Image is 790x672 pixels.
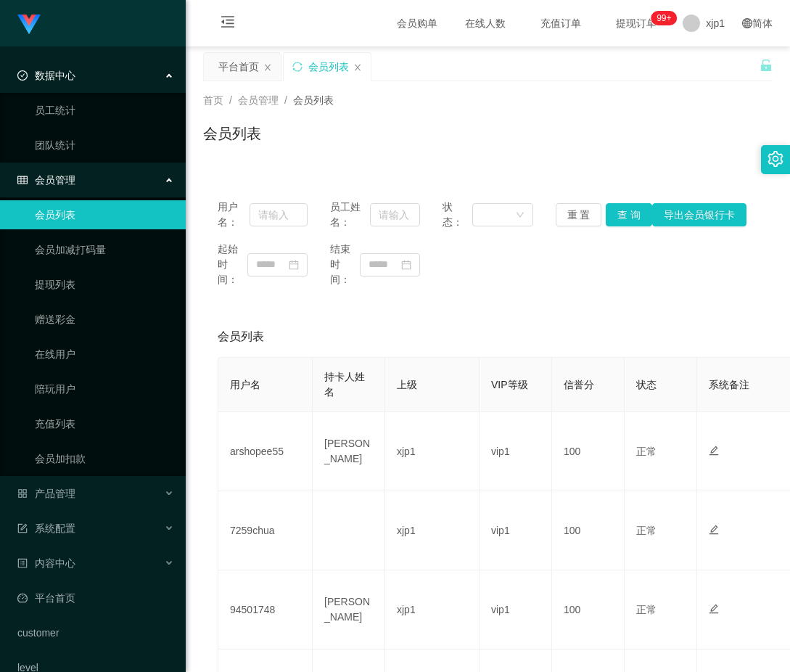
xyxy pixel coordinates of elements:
[353,63,362,72] i: 图标: close
[238,94,279,106] span: 会员管理
[556,203,602,226] button: 重 置
[218,412,313,491] td: arshopee55
[516,210,524,221] i: 图标: down
[636,525,657,536] span: 正常
[203,94,223,106] span: 首页
[203,123,261,144] h1: 会员列表
[397,379,417,390] span: 上级
[218,491,313,570] td: 7259chua
[230,379,260,390] span: 用户名
[370,203,421,226] input: 请输入
[17,175,28,185] i: 图标: table
[35,200,174,229] a: 会员列表
[17,583,174,612] a: 图标: dashboard平台首页
[17,174,75,186] span: 会员管理
[17,70,28,81] i: 图标: check-circle-o
[35,409,174,438] a: 充值列表
[401,260,411,270] i: 图标: calendar
[17,70,75,81] span: 数据中心
[606,203,652,226] button: 查 询
[385,491,480,570] td: xjp1
[250,203,308,226] input: 请输入
[385,412,480,491] td: xjp1
[218,200,250,230] span: 用户名：
[35,305,174,334] a: 赠送彩金
[35,340,174,369] a: 在线用户
[480,491,552,570] td: vip1
[35,235,174,264] a: 会员加减打码量
[229,94,232,106] span: /
[651,11,677,25] sup: 228
[480,412,552,491] td: vip1
[652,203,746,226] button: 导出会员银行卡
[709,379,749,390] span: 系统备注
[17,488,75,499] span: 产品管理
[324,371,365,398] span: 持卡人姓名
[35,131,174,160] a: 团队统计
[533,18,588,28] span: 充值订单
[330,242,360,287] span: 结束时间：
[313,412,385,491] td: [PERSON_NAME]
[491,379,528,390] span: VIP等级
[218,242,247,287] span: 起始时间：
[564,379,594,390] span: 信誉分
[709,525,719,535] i: 图标: edit
[17,557,75,569] span: 内容中心
[35,444,174,473] a: 会员加扣款
[17,523,28,533] i: 图标: form
[289,260,299,270] i: 图标: calendar
[35,96,174,125] a: 员工统计
[284,94,287,106] span: /
[385,570,480,650] td: xjp1
[218,328,264,345] span: 会员列表
[636,446,657,457] span: 正常
[308,53,349,81] div: 会员列表
[17,558,28,568] i: 图标: profile
[552,412,625,491] td: 100
[443,200,472,230] span: 状态：
[17,488,28,499] i: 图标: appstore-o
[768,151,783,167] i: 图标: setting
[458,18,513,28] span: 在线人数
[17,523,75,534] span: 系统配置
[263,63,272,72] i: 图标: close
[292,62,303,72] i: 图标: sync
[552,570,625,650] td: 100
[709,446,719,456] i: 图标: edit
[293,94,334,106] span: 会员列表
[760,59,773,72] i: 图标: unlock
[35,374,174,403] a: 陪玩用户
[218,570,313,650] td: 94501748
[17,618,174,647] a: customer
[480,570,552,650] td: vip1
[218,53,259,81] div: 平台首页
[313,570,385,650] td: [PERSON_NAME]
[636,379,657,390] span: 状态
[203,1,252,47] i: 图标: menu-fold
[636,604,657,615] span: 正常
[552,491,625,570] td: 100
[742,18,752,28] i: 图标: global
[709,604,719,614] i: 图标: edit
[35,270,174,299] a: 提现列表
[609,18,664,28] span: 提现订单
[17,15,41,35] img: logo.9652507e.png
[330,200,370,230] span: 员工姓名：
